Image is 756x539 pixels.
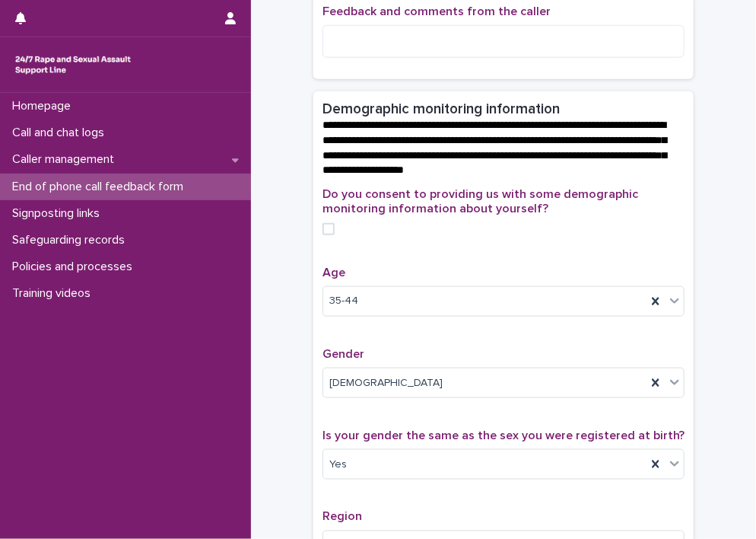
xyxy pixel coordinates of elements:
span: Age [322,266,345,279]
p: Training videos [6,286,103,301]
p: Homepage [6,99,83,113]
span: [DEMOGRAPHIC_DATA] [329,375,443,391]
span: Gender [322,348,364,360]
span: Do you consent to providing us with some demographic monitoring information about yourself? [322,188,638,215]
p: End of phone call feedback form [6,180,195,194]
span: Is your gender the same as the sex you were registered at birth? [322,429,685,442]
p: Caller management [6,152,126,167]
span: Region [322,511,362,523]
span: Yes [329,457,347,473]
p: Signposting links [6,206,112,221]
span: 35-44 [329,293,358,309]
p: Safeguarding records [6,233,137,247]
p: Call and chat logs [6,126,116,140]
span: Feedback and comments from the caller [322,5,551,18]
img: rhQMoQhaT3yELyF149Cw [12,49,134,80]
p: Policies and processes [6,260,145,274]
h2: Demographic monitoring information [322,100,560,118]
